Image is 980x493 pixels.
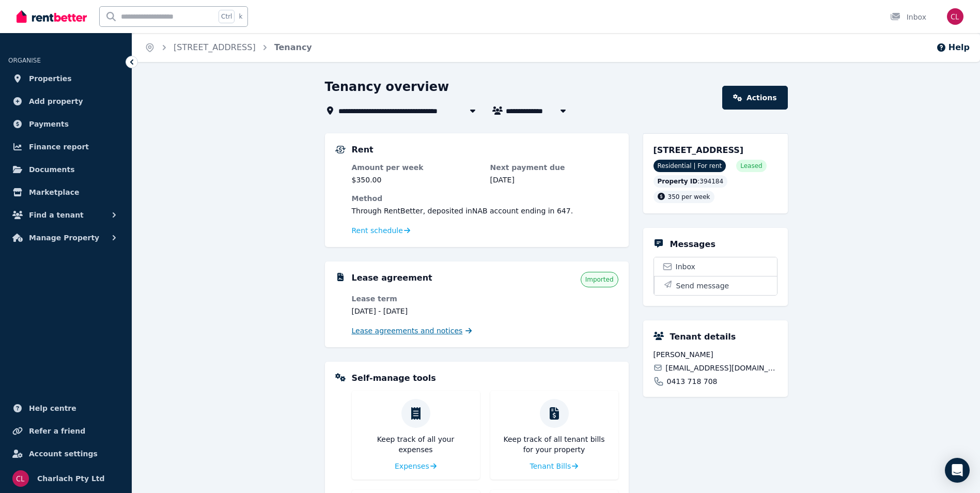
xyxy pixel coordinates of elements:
[219,10,235,23] span: Ctrl
[132,33,324,62] nav: Breadcrumb
[740,162,762,170] span: Leased
[29,163,75,176] span: Documents
[239,12,242,21] span: k
[29,232,99,244] span: Manage Property
[12,470,29,487] img: Charlach Pty Ltd
[676,261,695,272] span: Inbox
[668,193,710,201] span: 350 per week
[352,225,403,236] span: Rent schedule
[890,12,926,22] div: Inbox
[654,276,777,295] button: Send message
[352,175,480,185] dd: $350.00
[174,42,256,52] a: [STREET_ADDRESS]
[8,182,123,203] a: Marketplace
[8,114,123,134] a: Payments
[335,146,346,153] img: Rental Payments
[395,461,437,471] a: Expenses
[352,294,480,304] dt: Lease term
[352,272,432,284] h5: Lease agreement
[945,458,970,483] div: Open Intercom Messenger
[274,42,312,52] a: Tenancy
[29,118,69,130] span: Payments
[352,326,463,336] span: Lease agreements and notices
[352,306,480,316] dd: [DATE] - [DATE]
[29,186,79,198] span: Marketplace
[360,434,472,455] p: Keep track of all your expenses
[29,448,98,460] span: Account settings
[530,461,579,471] a: Tenant Bills
[654,349,777,360] span: [PERSON_NAME]
[29,72,72,85] span: Properties
[936,41,970,54] button: Help
[29,425,85,437] span: Refer a friend
[352,225,411,236] a: Rent schedule
[654,160,726,172] span: Residential | For rent
[8,227,123,248] button: Manage Property
[499,434,610,455] p: Keep track of all tenant bills for your property
[670,238,715,251] h5: Messages
[667,376,718,387] span: 0413 718 708
[530,461,571,471] span: Tenant Bills
[8,398,123,419] a: Help centre
[29,95,83,107] span: Add property
[490,175,618,185] dd: [DATE]
[17,9,87,24] img: RentBetter
[8,136,123,157] a: Finance report
[8,159,123,180] a: Documents
[352,372,436,384] h5: Self-manage tools
[325,79,449,95] h1: Tenancy overview
[8,421,123,441] a: Refer a friend
[395,461,429,471] span: Expenses
[8,443,123,464] a: Account settings
[352,193,618,204] dt: Method
[352,207,573,215] span: Through RentBetter , deposited in NAB account ending in 647 .
[8,68,123,89] a: Properties
[8,57,41,64] span: ORGANISE
[654,175,728,188] div: : 394184
[722,86,787,110] a: Actions
[654,257,777,276] a: Inbox
[8,91,123,112] a: Add property
[352,326,472,336] a: Lease agreements and notices
[352,162,480,173] dt: Amount per week
[352,144,374,156] h5: Rent
[29,141,89,153] span: Finance report
[29,402,76,414] span: Help centre
[8,205,123,225] button: Find a tenant
[29,209,84,221] span: Find a tenant
[676,281,729,291] span: Send message
[670,331,736,343] h5: Tenant details
[654,145,744,155] span: [STREET_ADDRESS]
[37,472,105,485] span: Charlach Pty Ltd
[665,363,777,373] span: [EMAIL_ADDRESS][DOMAIN_NAME]
[490,162,618,173] dt: Next payment due
[658,177,698,186] span: Property ID
[947,8,963,25] img: Charlach Pty Ltd
[585,275,614,284] span: Imported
